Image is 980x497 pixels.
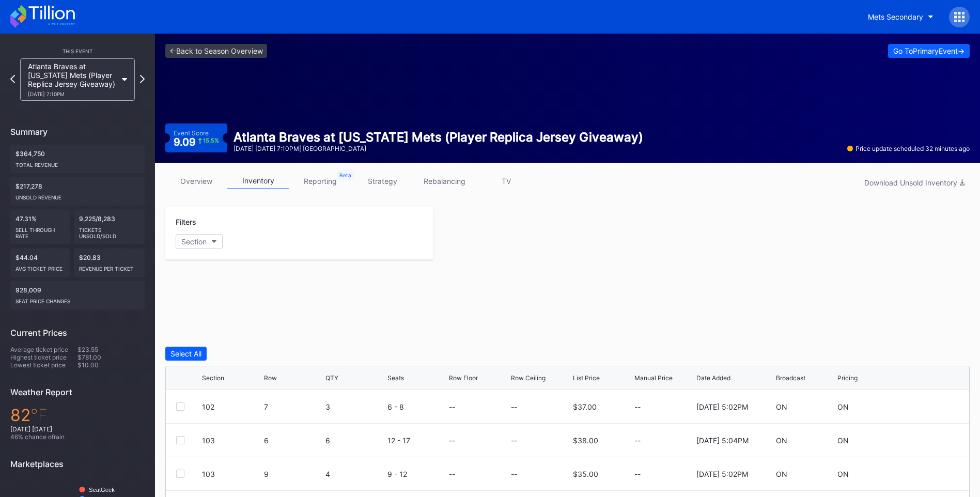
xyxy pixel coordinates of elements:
[573,374,600,382] div: List Price
[202,436,261,445] div: 103
[170,349,201,358] div: Select All
[165,173,227,189] a: overview
[837,402,849,411] div: ON
[202,374,224,382] div: Section
[449,470,455,478] div: --
[776,436,787,445] div: ON
[387,436,447,445] div: 12 - 17
[174,129,209,137] div: Event Score
[837,436,849,445] div: ON
[634,402,694,411] div: --
[264,436,323,445] div: 6
[860,7,941,26] button: Mets Secondary
[77,346,145,353] div: $23.55
[89,487,115,493] text: SeatGeek
[10,145,145,173] div: $364,750
[30,405,48,425] span: ℉
[776,374,805,382] div: Broadcast
[449,436,455,445] div: --
[10,433,145,441] div: 46 % chance of rain
[15,190,139,200] div: Unsold Revenue
[10,328,145,338] div: Current Prices
[868,12,923,21] div: Mets Secondary
[511,374,546,382] div: Row Ceiling
[74,210,145,244] div: 9,225/8,283
[634,470,694,478] div: --
[634,436,694,445] div: --
[573,402,597,411] div: $37.00
[449,374,478,382] div: Row Floor
[387,470,447,478] div: 9 - 12
[776,470,787,478] div: ON
[325,470,385,478] div: 4
[79,223,140,239] div: Tickets Unsold/Sold
[264,374,277,382] div: Row
[10,405,145,425] div: 82
[10,248,70,277] div: $44.04
[203,138,219,144] div: 15.5 %
[776,402,787,411] div: ON
[74,248,145,277] div: $20.83
[387,402,447,411] div: 6 - 8
[10,177,145,206] div: $217,278
[351,173,413,189] a: strategy
[325,436,385,445] div: 6
[77,361,145,369] div: $10.00
[573,436,598,445] div: $38.00
[696,470,748,478] div: [DATE] 5:02PM
[10,127,145,137] div: Summary
[10,281,145,309] div: 928,009
[264,470,323,478] div: 9
[202,470,261,478] div: 103
[696,374,730,382] div: Date Added
[264,402,323,411] div: 7
[10,210,70,244] div: 47.31%
[10,425,145,433] div: [DATE] [DATE]
[837,470,849,478] div: ON
[325,374,338,382] div: QTY
[165,347,207,361] button: Select All
[10,459,145,469] div: Marketplaces
[176,218,423,226] div: Filters
[15,294,139,304] div: seat price changes
[511,436,517,445] div: --
[888,44,970,58] button: Go ToPrimaryEvent->
[15,261,65,272] div: Avg ticket price
[165,44,267,58] a: <-Back to Season Overview
[696,402,748,411] div: [DATE] 5:02PM
[864,178,965,187] div: Download Unsold Inventory
[634,374,673,382] div: Manual Price
[15,158,139,168] div: Total Revenue
[511,402,517,411] div: --
[289,173,351,189] a: reporting
[174,137,219,147] div: 9.09
[28,62,117,97] div: Atlanta Braves at [US_STATE] Mets (Player Replica Jersey Giveaway)
[10,361,77,369] div: Lowest ticket price
[325,402,385,411] div: 3
[227,173,289,189] a: inventory
[475,173,537,189] a: TV
[202,402,261,411] div: 102
[10,48,145,54] div: This Event
[837,374,858,382] div: Pricing
[15,223,65,239] div: Sell Through Rate
[10,387,145,397] div: Weather Report
[176,234,223,249] button: Section
[696,436,749,445] div: [DATE] 5:04PM
[28,91,117,97] div: [DATE] 7:10PM
[859,176,970,190] button: Download Unsold Inventory
[181,237,207,246] div: Section
[77,353,145,361] div: $781.00
[511,470,517,478] div: --
[387,374,404,382] div: Seats
[234,130,643,145] div: Atlanta Braves at [US_STATE] Mets (Player Replica Jersey Giveaway)
[449,402,455,411] div: --
[847,145,970,152] div: Price update scheduled 32 minutes ago
[10,353,77,361] div: Highest ticket price
[234,145,643,152] div: [DATE] [DATE] 7:10PM | [GEOGRAPHIC_DATA]
[573,470,598,478] div: $35.00
[10,346,77,353] div: Average ticket price
[79,261,140,272] div: Revenue per ticket
[413,173,475,189] a: rebalancing
[893,46,965,55] div: Go To Primary Event ->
